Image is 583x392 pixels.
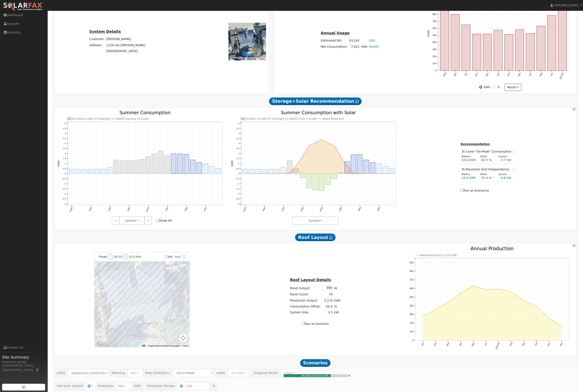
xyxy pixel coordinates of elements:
[345,161,350,174] rect: onclick=""
[499,176,518,180] div: 4.8 kW
[210,166,215,174] rect: onclick=""
[370,163,375,174] rect: onclick=""
[295,234,336,241] span: Roof Layout
[459,158,479,162] div: 15.0 kWh
[522,342,525,347] text: Sep
[346,165,348,167] circle: onclick=""
[229,55,243,60] a: Open this area in Google Maps (opens a new window)
[69,169,74,174] rect: onclick=""
[119,110,170,115] text: Summer Consumption
[314,142,316,144] circle: onclick=""
[539,72,543,77] text: May
[22,385,25,388] img: retrieve
[433,20,436,22] text: 700
[62,188,66,190] text: -1.5
[171,154,176,174] rect: onclick=""
[327,142,329,144] circle: onclick=""
[365,173,367,174] circle: onclick=""
[409,270,413,272] text: 800
[203,207,207,211] text: 9PM
[289,172,291,174] circle: onclick=""
[236,157,239,160] text: 1.5
[262,207,266,211] text: 3AM
[238,142,239,145] text: 3
[152,154,157,174] rect: onclick=""
[548,15,556,71] rect: onclick=""
[274,169,279,174] rect: onclick=""
[146,157,151,174] rect: onclick=""
[290,278,331,282] u: Roof Layout Details
[64,192,66,195] text: -2
[321,297,333,304] td: 5,276
[165,156,170,174] rect: onclick=""
[383,166,388,174] rect: onclick=""
[471,246,514,251] text: Annual Production
[378,173,380,174] circle: onclick=""
[302,322,329,326] label: Run as Scenario
[433,342,437,347] text: Feb
[459,176,479,180] div: 15.0 kWh
[281,207,285,211] text: 6AM
[289,309,321,315] td: System Size:
[62,177,66,180] text: -0.5
[139,159,144,174] rect: onclick=""
[554,4,579,7] span: [PERSON_NAME]
[495,342,500,349] text: [DATE]
[461,188,489,193] label: Run as Scenarios
[306,174,311,188] rect: onclick=""
[313,174,318,190] rect: onclick=""
[36,368,39,372] a: Map
[321,31,350,35] u: Annual Usage
[281,167,286,174] rect: onclick=""
[230,160,233,166] text: kWh
[433,34,436,36] text: 500
[421,342,424,346] text: Jan
[2,360,45,364] div: [PERSON_NAME]
[471,342,475,347] text: May
[409,305,413,307] text: 400
[300,174,305,178] rect: onclick=""
[88,169,93,174] rect: onclick=""
[107,167,112,174] rect: onclick=""
[351,155,356,174] rect: onclick=""
[462,167,511,172] span: To Maximize Grid Independence
[479,86,482,89] input: kWh
[537,26,546,71] rect: onclick=""
[289,297,321,304] td: Production Output:
[486,72,489,77] text: Dec
[184,154,189,174] rect: onclick=""
[333,297,341,304] td: kWh
[99,255,107,258] span: Panels:
[461,142,490,146] u: Recommendation
[499,158,518,162] div: 3.7 kW
[498,85,500,89] label: $
[294,168,299,174] rect: onclick=""
[464,72,468,76] text: Oct
[65,172,66,175] text: 0
[64,203,66,205] text: -3
[510,291,512,293] circle: onclick=""
[108,254,112,259] button: -
[75,169,81,174] rect: onclick=""
[355,100,359,103] i: Show Help
[518,72,522,77] text: Mar
[496,173,515,176] div: System
[3,2,43,11] img: SolarFax
[65,122,66,124] text: 5
[559,72,564,79] text: [DATE]
[270,173,271,174] circle: onclick=""
[459,342,462,346] text: Apr
[348,44,360,50] td: 7,921
[322,117,344,120] text: Added Production
[114,160,119,174] rect: onclick=""
[262,169,267,174] rect: onclick=""
[372,173,373,174] circle: onclick=""
[126,117,149,120] text: Daytime 14.4 kWh
[89,42,105,48] td: Address:
[440,3,449,71] rect: onclick=""
[433,48,436,51] text: 300
[523,300,525,301] circle: onclick=""
[434,309,436,310] circle: onclick=""
[347,373,351,378] a: Cancel
[238,172,239,175] text: 0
